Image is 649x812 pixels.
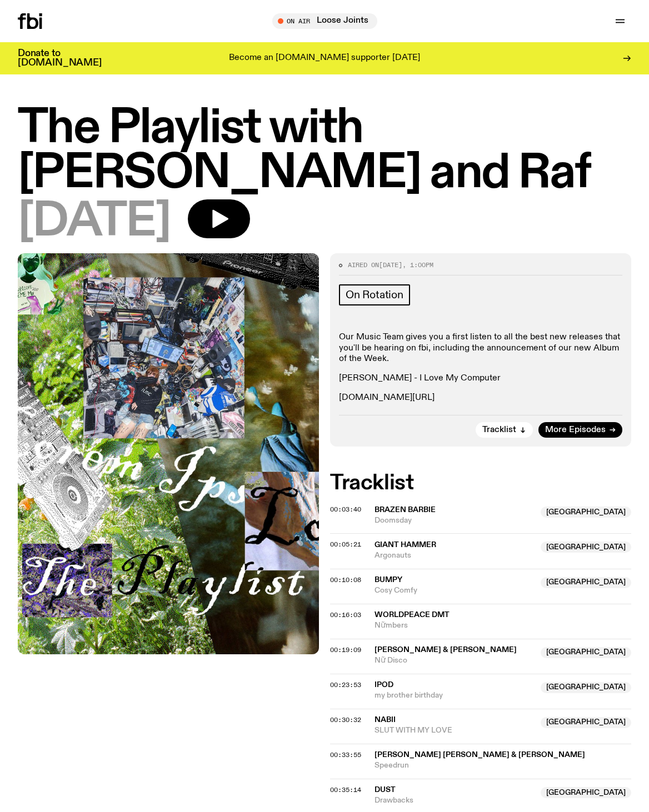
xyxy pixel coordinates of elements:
span: Giant Hammer [375,541,436,549]
h2: Tracklist [330,473,631,493]
span: [GEOGRAPHIC_DATA] [541,647,631,658]
button: 00:03:40 [330,507,361,513]
span: Nữmbers [375,620,631,631]
span: , 1:00pm [402,260,433,269]
button: 00:30:32 [330,717,361,723]
p: [DOMAIN_NAME][URL] [339,393,622,403]
span: [PERSON_NAME] & [PERSON_NAME] [375,646,517,654]
span: 00:19:09 [330,645,361,654]
button: Tracklist [476,422,533,438]
span: Brazen Barbie [375,506,436,514]
span: On Rotation [346,289,403,301]
span: Aired on [348,260,379,269]
span: 00:16:03 [330,610,361,619]
p: Become an [DOMAIN_NAME] supporter [DATE] [229,53,420,63]
span: [DATE] [18,199,170,244]
span: iPod [375,681,393,689]
span: [GEOGRAPHIC_DATA] [541,507,631,518]
span: 00:30:32 [330,715,361,724]
span: [DATE] [379,260,402,269]
button: 00:10:08 [330,577,361,583]
h1: The Playlist with [PERSON_NAME] and Raf [18,106,631,196]
span: Argonauts [375,550,534,561]
span: 00:05:21 [330,540,361,549]
button: 00:16:03 [330,612,361,618]
span: [GEOGRAPHIC_DATA] [541,787,631,798]
a: On Rotation [339,284,410,305]
span: Doomsday [375,515,534,526]
span: More Episodes [545,426,606,434]
span: SLUT WITH MY LOVE [375,725,534,736]
span: 00:10:08 [330,575,361,584]
span: Worldpeace DMT [375,611,450,619]
span: 00:33:55 [330,750,361,759]
p: Our Music Team gives you a first listen to all the best new releases that you'll be hearing on fb... [339,332,622,364]
button: 00:33:55 [330,752,361,758]
button: 00:19:09 [330,647,361,653]
button: 00:35:14 [330,787,361,793]
span: [GEOGRAPHIC_DATA] [541,717,631,728]
span: nabii [375,716,396,724]
button: 00:05:21 [330,542,361,548]
span: [PERSON_NAME] [PERSON_NAME] & [PERSON_NAME] [375,751,585,759]
span: Tune in live [284,17,372,25]
span: [GEOGRAPHIC_DATA] [541,577,631,588]
span: my brother birthday [375,690,534,701]
span: Speedrun [375,760,631,771]
span: [GEOGRAPHIC_DATA] [541,542,631,553]
span: [GEOGRAPHIC_DATA] [541,682,631,693]
span: 00:35:14 [330,785,361,794]
span: Nữ Disco [375,655,534,666]
button: On AirLoose Joints [272,13,377,29]
button: 00:23:53 [330,682,361,688]
a: More Episodes [538,422,622,438]
span: Bumpy [375,576,402,584]
h3: Donate to [DOMAIN_NAME] [18,49,102,68]
span: Tracklist [482,426,516,434]
span: Cosy Comfy [375,585,534,596]
span: 00:03:40 [330,505,361,514]
span: 00:23:53 [330,680,361,689]
p: [PERSON_NAME] - I Love My Computer [339,373,622,384]
span: Drawbacks [375,795,534,806]
span: Dust [375,786,396,794]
